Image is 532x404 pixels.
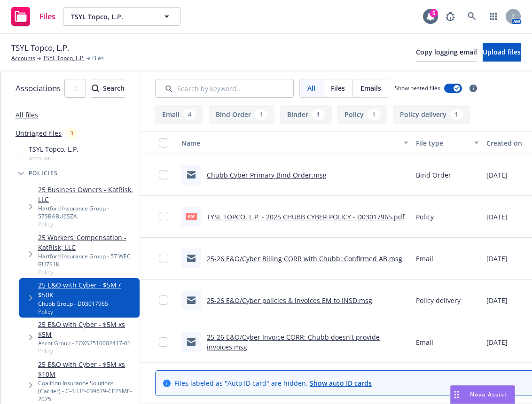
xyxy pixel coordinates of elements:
div: Created on [486,138,527,148]
span: Files labeled as "Auto ID card" are hidden. [174,378,372,388]
a: TYSL TOPCO, L.P. - 2025 CHUBB CYBER POLICY - D03017965.pdf [207,212,405,221]
a: Switch app [484,7,503,26]
button: Email [155,105,203,124]
button: Policy [337,105,387,124]
div: 4 [183,109,196,120]
span: Email [416,337,433,347]
button: Name [178,132,412,154]
span: TSYL Topco, L.P. [29,144,78,154]
span: Files [331,83,345,93]
a: TSYL Topco, L.P. [43,54,85,62]
span: Bind Order [416,170,451,180]
div: Search [92,79,125,97]
button: File type [412,132,483,154]
div: 3 [65,128,78,139]
button: SearchSearch [92,79,125,98]
span: pdf [186,213,197,220]
span: Associations [16,82,61,94]
input: Toggle Row Selected [159,295,168,305]
a: 25 E&O with Cyber - $5M xs $10M [38,359,136,379]
button: Bind Order [209,105,274,124]
span: Policy [38,347,136,355]
span: Policy delivery [416,295,461,305]
div: 1 [312,109,325,120]
a: Report a Bug [441,7,460,26]
a: Search [462,7,481,26]
div: Hartford Insurance Group - 57 WEC BU7S1K [38,252,136,268]
span: [DATE] [486,212,508,222]
span: Emails [360,83,381,93]
div: Chubb Group - D03017965 [38,300,136,308]
span: Policy [416,212,434,222]
div: Name [181,138,398,148]
span: Upload files [483,47,521,56]
button: Upload files [483,43,521,62]
span: Email [416,254,433,264]
a: 25-26 E&O/Cyber Billing CORR with Chubb: Confirmed AB.msg [207,254,402,263]
span: [DATE] [486,254,508,264]
span: Copy logging email [416,47,477,56]
input: Select all [159,138,168,148]
span: Policy [38,268,136,276]
a: 25 E&O with Cyber - $5M xs $5M [38,319,136,339]
a: Chubb Cyber Primary Bind Order.msg [207,171,327,179]
div: File type [416,138,469,148]
a: 25-26 E&O/Cyber Invoice CORR: Chubb doesn't provide invoices.msg [207,333,380,351]
span: Files [92,54,104,62]
a: 25-26 E&O/Cyber policies & invoices EM to INSD.msg [207,296,372,305]
button: TSYL Topco, L.P. [63,7,180,26]
a: Accounts [11,54,35,62]
input: Toggle Row Selected [159,212,168,221]
a: Show auto ID cards [310,379,372,388]
span: Files [39,13,55,20]
a: 25 Business Owners - KatRisk, LLC [38,185,136,204]
div: Ascot Group - EOXS2510002417-01 [38,339,136,347]
div: 1 [255,109,267,120]
div: Hartford Insurance Group - 57SBABU6SZA [38,204,136,220]
span: [DATE] [486,337,508,347]
a: 25 Workers' Compensation - KatRisk, LLC [38,233,136,252]
input: Toggle Row Selected [159,170,168,179]
svg: Search [92,85,99,92]
span: All [307,83,315,93]
button: Policy delivery [393,105,470,124]
a: 25 E&O with Cyber - $5M / $50K [38,280,136,300]
div: 1 [368,109,380,120]
span: [DATE] [486,295,508,305]
span: TSYL Topco, L.P. [11,42,69,54]
a: Untriaged files [16,128,62,138]
span: Policy [38,220,136,228]
span: [DATE] [486,170,508,180]
button: Binder [280,105,332,124]
input: Toggle Row Selected [159,337,168,347]
a: Files [8,3,59,30]
a: All files [16,110,38,119]
span: Account [29,154,78,162]
span: Show nested files [395,84,440,92]
button: Copy logging email [416,43,477,62]
span: Nova Assist [470,390,507,398]
span: Policy [38,308,136,316]
div: Drag to move [451,386,462,404]
button: Nova Assist [450,385,515,404]
div: 5 [430,9,438,17]
span: Policies [29,171,58,176]
input: Search by keyword... [155,79,294,98]
div: Coalition Insurance Solutions (Carrier) - C-4LUP-039679-CEPSME-2025 [38,379,136,403]
span: TSYL Topco, L.P. [71,12,152,22]
div: 1 [450,109,463,120]
input: Toggle Row Selected [159,254,168,263]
